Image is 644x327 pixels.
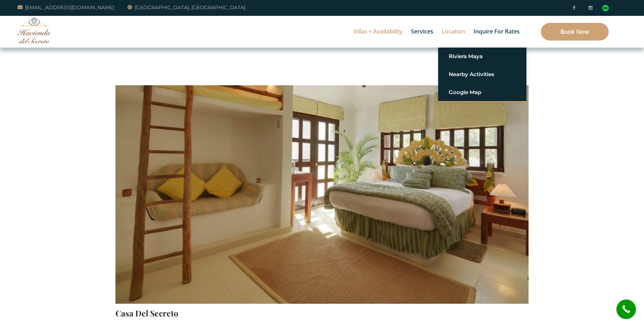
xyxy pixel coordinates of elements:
[18,18,51,43] img: Awesome Logo
[407,16,437,48] a: Services
[602,5,609,11] div: Read traveler reviews on Tripadvisor
[18,3,114,12] a: [EMAIL_ADDRESS][DOMAIN_NAME]
[127,3,245,12] a: [GEOGRAPHIC_DATA], [GEOGRAPHIC_DATA]
[438,16,469,48] a: Location
[618,301,634,317] i: call
[470,16,523,48] a: Inquire for Rates
[602,5,609,11] img: Tripadvisor_logomark.svg
[115,308,178,319] a: Casa Del Secreto
[541,23,609,41] a: Book Now
[449,50,516,63] a: Riviera Maya
[449,68,516,81] a: Nearby Activities
[449,86,516,99] a: Google Map
[350,16,406,48] a: Villas + Availability
[616,300,636,319] a: call
[115,31,529,306] img: Secreto-2nd-Floor-Queen-Ocean-View-Bedroom-A-1024x683-1-1000x667.jpg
